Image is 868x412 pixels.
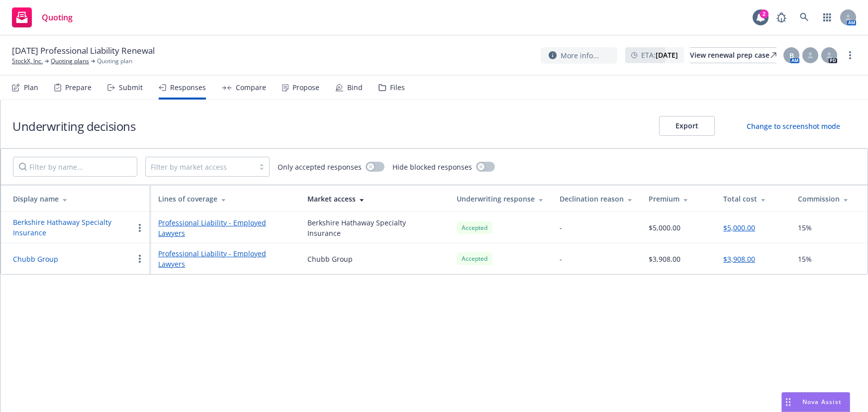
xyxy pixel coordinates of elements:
[158,217,291,238] a: Professional Liability - Employed Lawyers
[641,50,678,60] span: ETA :
[760,9,769,18] div: 2
[390,84,405,92] div: Files
[798,194,857,204] div: Commission
[782,393,794,412] div: Drag to move
[817,7,837,27] a: Switch app
[723,222,755,233] button: $5,000.00
[690,48,776,63] div: View renewal prep case
[12,45,155,57] span: [DATE] Professional Liability Renewal
[772,7,791,27] a: Report a Bug
[24,84,38,92] div: Plan
[13,157,137,177] input: Filter by name...
[789,50,794,61] span: B
[541,47,617,64] button: More info...
[12,118,135,134] h1: Underwriting decisions
[307,217,441,238] div: Berkshire Hathaway Specialty Insurance
[798,254,812,264] span: 15%
[12,57,43,66] a: StockX, Inc.
[392,162,472,172] span: Hide blocked responses
[649,194,707,204] div: Premium
[731,116,856,136] button: Change to screenshot mode
[747,121,840,131] div: Change to screenshot mode
[236,84,266,92] div: Compare
[560,194,633,204] div: Declination reason
[794,7,814,27] a: Search
[798,222,812,233] span: 15%
[457,252,492,265] div: Accepted
[65,84,92,92] div: Prepare
[347,84,363,92] div: Bind
[457,221,492,234] div: Accepted
[649,222,680,233] div: $5,000.00
[723,254,755,264] button: $3,908.00
[656,50,678,60] strong: [DATE]
[158,248,291,269] a: Professional Liability - Employed Lawyers
[659,116,715,136] button: Export
[307,194,441,204] div: Market access
[723,194,782,204] div: Total cost
[170,84,206,92] div: Responses
[8,3,77,31] a: Quoting
[781,392,850,412] button: Nova Assist
[278,162,362,172] span: Only accepted responses
[844,49,856,61] a: more
[292,84,319,92] div: Propose
[561,50,599,61] span: More info...
[97,57,132,66] span: Quoting plan
[13,194,142,204] div: Display name
[690,47,776,63] a: View renewal prep case
[13,217,134,238] button: Berkshire Hathaway Specialty Insurance
[457,194,544,204] div: Underwriting response
[649,254,680,264] div: $3,908.00
[560,254,562,264] div: -
[560,222,562,233] div: -
[119,84,143,92] div: Submit
[307,254,353,264] div: Chubb Group
[51,57,89,66] a: Quoting plans
[802,398,842,406] span: Nova Assist
[158,194,291,204] div: Lines of coverage
[42,13,73,21] span: Quoting
[13,254,58,264] button: Chubb Group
